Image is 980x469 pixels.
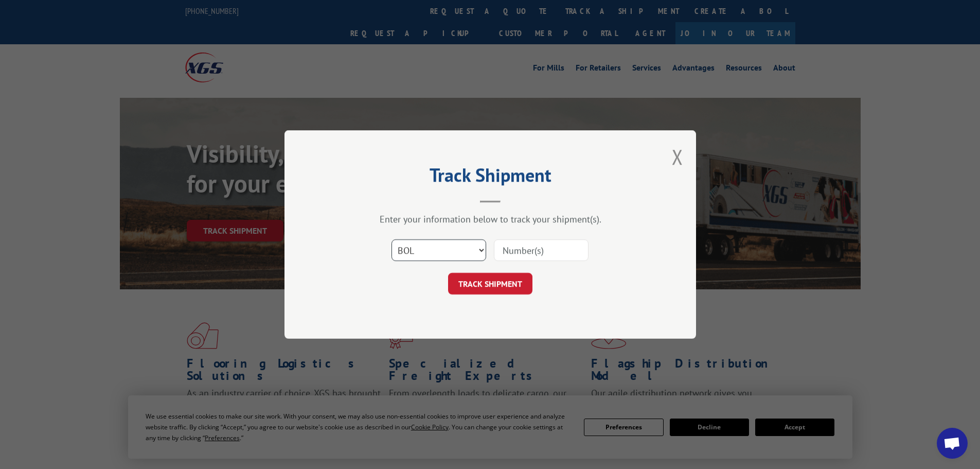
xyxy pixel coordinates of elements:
div: Enter your information below to track your shipment(s). [336,213,645,225]
button: Close modal [672,143,683,170]
button: TRACK SHIPMENT [448,273,532,294]
input: Number(s) [494,239,589,261]
div: Open chat [937,428,968,459]
h2: Track Shipment [336,168,645,187]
